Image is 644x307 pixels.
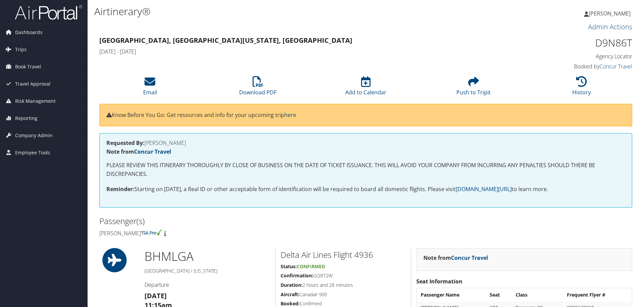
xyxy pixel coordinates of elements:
h4: Agency Locator [507,53,632,60]
span: Book Travel [15,58,41,75]
h5: GQ872W [281,272,406,279]
p: Starting on [DATE], a Real ID or other acceptable form of identification will be required to boar... [106,185,625,194]
span: Confirmed [297,263,325,270]
p: Know Before You Go: Get resources and info for your upcoming trip [106,111,625,120]
h4: [DATE] - [DATE] [99,48,496,55]
strong: Requested By: [106,139,144,147]
a: [PERSON_NAME] [584,3,637,24]
p: PLEASE REVIEW THIS ITINERARY THOROUGHLY BY CLOSE OF BUSINESS ON THE DATE OF TICKET ISSUANCE. THIS... [106,161,625,178]
h5: Canadair 900 [281,291,406,298]
a: here [284,111,296,119]
strong: Note from [423,254,488,262]
strong: Note from [106,148,171,155]
img: airportal-logo.png [15,4,82,20]
th: Frequent Flyer # [563,289,631,301]
a: Concur Travel [600,63,632,70]
strong: Seat Information [416,278,462,285]
span: Dashboards [15,24,42,41]
th: Passenger Name [417,289,486,301]
span: Company Admin [15,127,53,144]
h1: Airtinerary® [94,4,456,19]
a: [DOMAIN_NAME][URL] [456,185,512,193]
span: Trips [15,41,27,58]
span: Reporting [15,110,37,127]
a: Push to Tripit [456,80,491,96]
span: Risk Management [15,93,56,110]
strong: Aircraft: [281,291,299,298]
span: Employee Tools [15,144,50,161]
h2: Passenger(s) [99,215,361,227]
h4: Booked by [507,63,632,70]
strong: Duration: [281,282,302,288]
h1: D9N86T [507,36,632,50]
h4: [PERSON_NAME] [106,140,625,146]
strong: Booked: [281,300,300,307]
h5: 2 hours and 28 minutes [281,282,406,288]
strong: Reminder: [106,185,134,193]
strong: Confirmation: [281,272,313,279]
strong: Status: [281,263,297,270]
strong: [DATE] [144,291,167,300]
h4: [PERSON_NAME] [99,229,361,237]
h4: Departure [144,281,270,288]
a: History [572,80,591,96]
th: Seat [486,289,512,301]
a: Email [143,80,157,96]
h5: Confirmed [281,300,406,307]
a: Admin Actions [588,22,632,31]
span: [PERSON_NAME] [589,10,631,17]
h5: [GEOGRAPHIC_DATA] / [US_STATE] [144,268,270,274]
a: Concur Travel [134,148,171,155]
strong: [GEOGRAPHIC_DATA], [GEOGRAPHIC_DATA] [US_STATE], [GEOGRAPHIC_DATA] [99,36,352,45]
a: Concur Travel [451,254,488,262]
a: Add to Calendar [345,80,386,96]
h1: BHM LGA [144,248,270,265]
th: Class [512,289,563,301]
a: Download PDF [239,80,277,96]
span: Travel Approval [15,75,51,92]
h2: Delta Air Lines Flight 4936 [281,249,406,260]
img: tsa-precheck.png [141,229,163,236]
